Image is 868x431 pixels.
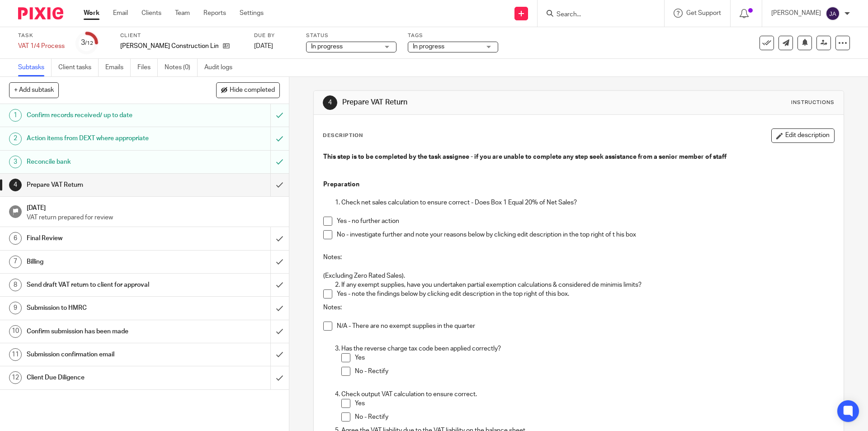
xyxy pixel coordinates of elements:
a: Subtasks [18,59,52,76]
p: Has the reverse charge tax code been applied correctly? [341,344,834,353]
div: 12 [9,371,22,384]
span: [DATE] [254,43,273,49]
div: 4 [9,179,22,191]
label: Due by [254,32,295,39]
a: Notes (0) [165,59,198,76]
a: Emails [105,59,131,76]
p: Yes - no further action [337,217,834,226]
p: If any exempt supplies, have you undertaken partial exemption calculations & considered de minimi... [341,280,834,289]
strong: Preparation [323,181,359,188]
h1: Billing [27,255,183,269]
p: Check output VAT calculation to ensure correct. [341,390,834,399]
span: Hide completed [230,87,275,94]
div: VAT 1/4 Process [18,42,65,51]
h1: Prepare VAT Return [27,178,183,192]
div: 3 [9,156,22,168]
p: N/A - There are no exempt supplies in the quarter [337,322,834,331]
input: Search [556,11,637,19]
p: [PERSON_NAME] Construction Limited [120,42,218,51]
label: Tags [408,32,498,39]
p: Yes - note the findings below by clicking edit description in the top right of this box. [337,289,834,298]
div: 1 [9,109,22,122]
div: 8 [9,279,22,291]
h1: Confirm records received/ up to date [27,109,183,122]
div: 3 [81,38,93,48]
h1: [DATE] [27,201,280,213]
h1: Final Review [27,232,183,245]
h1: Confirm submission has been made [27,325,183,338]
p: VAT return prepared for review [27,213,280,222]
div: Instructions [791,99,835,106]
h1: Client Due Diligence [27,371,183,384]
h1: Submission to HMRC [27,301,183,315]
span: In progress [311,43,343,50]
p: Yes [355,399,834,408]
label: Status [306,32,396,39]
a: Reports [203,9,226,18]
a: Team [175,9,190,18]
h1: Action items from DEXT where appropriate [27,132,183,145]
div: 11 [9,348,22,361]
p: Notes: [323,303,834,312]
button: Hide completed [216,82,280,98]
a: Files [137,59,158,76]
strong: This step is to be completed by the task assignee - if you are unable to complete any step seek a... [323,154,726,160]
p: No - Rectify [355,412,834,422]
div: 6 [9,232,22,245]
a: Clients [142,9,161,18]
p: (Excluding Zero Rated Sales). [323,271,834,280]
span: In progress [413,43,444,50]
h1: Prepare VAT Return [342,98,598,107]
a: Work [84,9,99,18]
p: Description [323,132,363,139]
div: 10 [9,325,22,338]
h1: Reconcile bank [27,155,183,169]
a: Email [113,9,128,18]
p: No - investigate further and note your reasons below by clicking edit description in the top righ... [337,230,834,239]
button: Edit description [771,128,835,143]
h1: Send draft VAT return to client for approval [27,278,183,292]
div: 2 [9,133,22,145]
h1: Submission confirmation email [27,348,183,361]
label: Task [18,32,65,39]
button: + Add subtask [9,82,59,98]
a: Settings [240,9,264,18]
a: Audit logs [204,59,239,76]
img: Pixie [18,7,63,19]
p: Yes [355,353,834,362]
div: 9 [9,302,22,314]
div: 4 [323,95,337,110]
div: 7 [9,256,22,268]
small: /12 [85,41,93,46]
img: svg%3E [826,6,840,21]
p: [PERSON_NAME] [771,9,821,18]
p: Check net sales calculation to ensure correct - Does Box 1 Equal 20% of Net Sales? [341,198,834,207]
a: Client tasks [58,59,99,76]
p: No - Rectify [355,367,834,376]
span: Get Support [686,10,721,16]
p: Notes: [323,253,834,262]
label: Client [120,32,243,39]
